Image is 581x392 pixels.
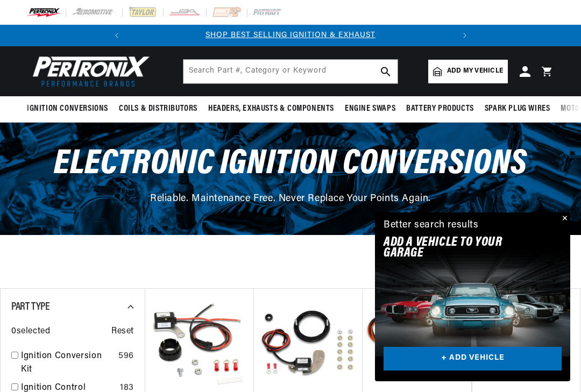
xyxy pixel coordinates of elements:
[127,30,454,41] div: Announcement
[119,103,197,115] span: Coils & Distributors
[106,25,127,46] button: Translation missing: en.sections.announcements.previous_announcement
[127,30,454,41] div: 1 of 2
[479,96,556,122] summary: Spark Plug Wires
[183,60,398,83] input: Search Part #, Category or Keyword
[447,66,503,76] span: Add my vehicle
[21,350,114,377] a: Ignition Conversion Kit
[339,96,401,122] summary: Engine Swaps
[27,53,151,90] img: Pertronix
[111,325,134,339] span: Reset
[384,218,479,233] div: Better search results
[114,96,203,122] summary: Coils & Distributors
[27,96,114,122] summary: Ignition Conversions
[384,347,562,371] a: + ADD VEHICLE
[345,103,395,115] span: Engine Swaps
[203,96,339,122] summary: Headers, Exhausts & Components
[54,147,527,182] span: Electronic Ignition Conversions
[150,194,431,204] span: Reliable. Maintenance Free. Never Replace Your Points Again.
[454,25,476,46] button: Translation missing: en.sections.announcements.next_announcement
[208,103,334,115] span: Headers, Exhausts & Components
[118,350,134,364] div: 596
[374,60,398,83] button: search button
[401,96,479,122] summary: Battery Products
[206,31,375,39] a: SHOP BEST SELLING IGNITION & EXHAUST
[557,212,570,225] button: Close
[11,302,49,312] span: Part Type
[485,103,550,115] span: Spark Plug Wires
[428,60,508,83] a: Add my vehicle
[384,237,535,259] h2: Add A VEHICLE to your garage
[27,103,108,115] span: Ignition Conversions
[406,103,474,115] span: Battery Products
[11,325,50,339] span: 0 selected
